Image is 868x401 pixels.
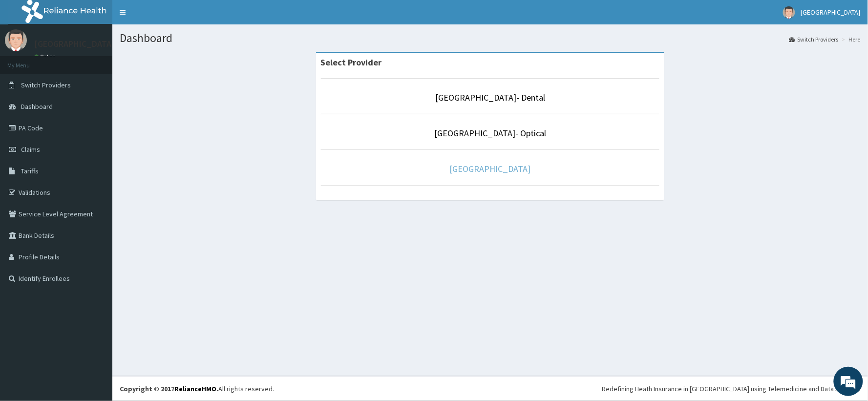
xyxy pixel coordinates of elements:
footer: All rights reserved. [112,376,868,401]
a: [GEOGRAPHIC_DATA]- Dental [435,92,545,103]
a: Online [34,53,58,60]
a: Switch Providers [789,35,839,43]
span: Claims [21,145,40,154]
a: RelianceHMO [174,384,216,393]
span: Dashboard [21,102,53,111]
li: Here [840,35,861,43]
img: User Image [783,6,795,19]
span: Switch Providers [21,81,71,89]
span: [GEOGRAPHIC_DATA] [801,8,861,17]
strong: Select Provider [321,57,382,68]
a: [GEOGRAPHIC_DATA] [450,163,531,174]
img: User Image [5,29,27,51]
strong: Copyright © 2017 . [120,384,218,393]
p: [GEOGRAPHIC_DATA] [34,40,115,48]
a: [GEOGRAPHIC_DATA]- Optical [434,127,546,139]
div: Redefining Heath Insurance in [GEOGRAPHIC_DATA] using Telemedicine and Data Science! [602,384,861,394]
h1: Dashboard [120,32,861,44]
span: Tariffs [21,167,39,175]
